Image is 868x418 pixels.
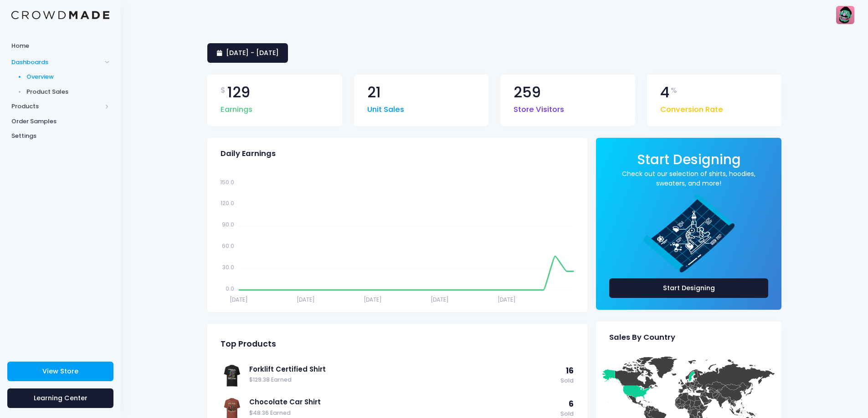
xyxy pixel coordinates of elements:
[249,397,556,407] a: Chocolate Car Shirt
[7,388,113,408] a: Learning Center
[221,199,234,207] tspan: 120.0
[249,376,556,384] span: $129.38 Earned
[220,178,234,186] tspan: 150.0
[222,263,234,271] tspan: 30.0
[42,367,78,376] span: View Store
[660,100,723,116] span: Conversion Rate
[249,364,556,374] a: Forklift Certified Shirt
[11,102,102,111] span: Products
[514,85,541,100] span: 259
[221,100,252,116] span: Earnings
[566,365,574,376] span: 16
[11,11,109,20] img: Logo
[364,295,382,303] tspan: [DATE]
[11,117,109,126] span: Order Samples
[11,131,109,141] span: Settings
[297,295,315,303] tspan: [DATE]
[560,377,574,385] span: Sold
[671,85,677,96] span: %
[7,362,113,381] a: View Store
[34,393,87,403] span: Learning Center
[26,72,110,81] span: Overview
[569,398,574,409] span: 6
[609,169,768,188] a: Check out our selection of shirts, hoodies, sweaters, and more!
[498,295,516,303] tspan: [DATE]
[514,100,564,116] span: Store Visitors
[222,221,234,228] tspan: 90.0
[249,409,556,418] span: $48.36 Earned
[836,6,854,24] img: User
[221,85,226,96] span: $
[222,242,234,250] tspan: 60.0
[227,85,250,100] span: 129
[609,333,675,342] span: Sales By Country
[226,285,234,292] tspan: 0.0
[221,339,276,349] span: Top Products
[660,85,669,100] span: 4
[226,48,279,57] span: [DATE] - [DATE]
[637,150,741,169] span: Start Designing
[221,149,276,158] span: Daily Earnings
[11,58,102,67] span: Dashboards
[637,158,741,166] a: Start Designing
[367,85,381,100] span: 21
[609,278,768,298] a: Start Designing
[230,295,248,303] tspan: [DATE]
[207,43,288,63] a: [DATE] - [DATE]
[11,41,109,50] span: Home
[367,100,404,116] span: Unit Sales
[431,295,449,303] tspan: [DATE]
[26,87,110,96] span: Product Sales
